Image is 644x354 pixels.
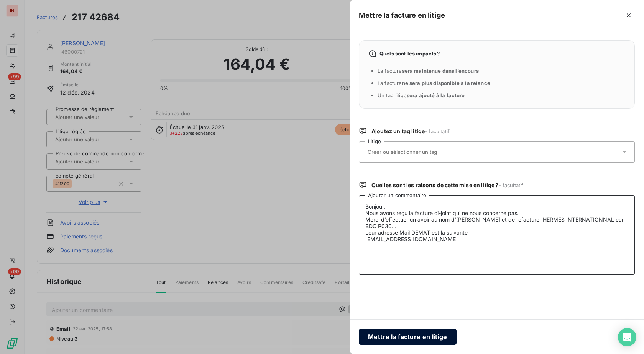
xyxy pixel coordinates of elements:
button: Mettre la facture en litige [359,329,457,345]
span: ne sera plus disponible à la relance [402,80,490,86]
span: Ajoutez un tag litige [371,127,450,135]
textarea: Bonjour, Nous avons reçu la facture ci-joint qui ne nous concerne pas. Merci d’effectuer un avoir... [359,195,635,275]
div: Open Intercom Messenger [618,328,636,346]
span: La facture [378,68,479,74]
span: - facultatif [499,182,524,188]
h5: Mettre la facture en litige [359,10,445,21]
span: Quels sont les impacts ? [379,51,440,57]
span: La facture [378,80,490,86]
span: sera maintenue dans l’encours [402,68,479,74]
span: sera ajouté à la facture [407,92,465,98]
span: Quelles sont les raisons de cette mise en litige ? [371,181,523,189]
input: Créer ou sélectionner un tag [367,148,478,155]
span: - facultatif [425,128,450,134]
span: Un tag litige [378,92,465,98]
